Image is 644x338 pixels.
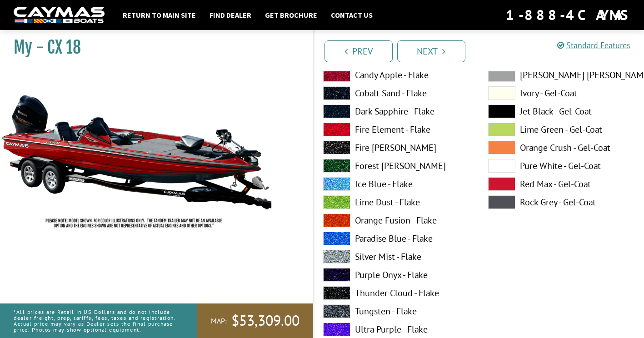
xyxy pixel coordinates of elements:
label: Thunder Cloud - Flake [323,286,470,300]
label: Rock Grey - Gel-Coat [488,195,635,209]
a: Contact Us [326,9,377,21]
label: Fire Element - Flake [323,123,470,136]
label: Orange Fusion - Flake [323,214,470,227]
a: MAP:$53,309.00 [197,303,313,338]
label: Orange Crush - Gel-Coat [488,141,635,154]
label: Red Max - Gel-Coat [488,177,635,191]
label: Purple Onyx - Flake [323,268,470,282]
label: Fire [PERSON_NAME] [323,141,470,154]
a: Get Brochure [260,9,322,21]
label: Cobalt Sand - Flake [323,86,470,100]
img: white-logo-c9c8dbefe5ff5ceceb0f0178aa75bf4bb51f6bca0971e226c86eb53dfe498488.png [14,7,105,24]
label: Candy Apple - Flake [323,68,470,82]
label: Silver Mist - Flake [323,250,470,263]
label: [PERSON_NAME] [PERSON_NAME] - Gel-Coat [488,68,635,82]
a: Next [397,40,465,62]
span: $53,309.00 [231,311,300,330]
p: *All prices are Retail in US Dollars and do not include dealer freight, prep, tariffs, fees, taxe... [14,304,177,338]
label: Forest [PERSON_NAME] [323,159,470,173]
label: Ultra Purple - Flake [323,323,470,336]
h1: My - CX 18 [14,37,290,58]
label: Lime Green - Gel-Coat [488,123,635,136]
label: Ivory - Gel-Coat [488,86,635,100]
label: Tungsten - Flake [323,304,470,318]
a: Prev [324,40,393,62]
a: Find Dealer [205,9,256,21]
a: Return to main site [118,9,200,21]
label: Jet Black - Gel-Coat [488,104,635,118]
label: Ice Blue - Flake [323,177,470,191]
span: MAP: [211,316,227,326]
label: Paradise Blue - Flake [323,232,470,245]
div: 1-888-4CAYMAS [506,5,630,25]
label: Dark Sapphire - Flake [323,104,470,118]
label: Lime Dust - Flake [323,195,470,209]
a: Standard Features [557,40,630,50]
label: Pure White - Gel-Coat [488,159,635,173]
